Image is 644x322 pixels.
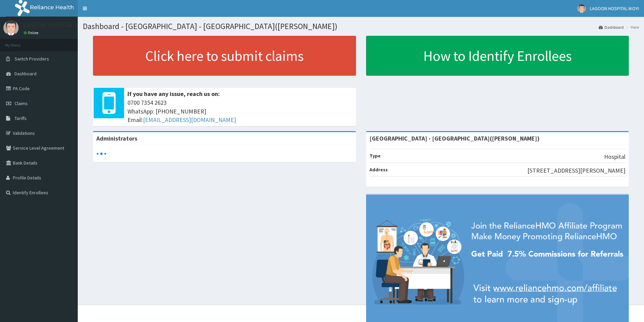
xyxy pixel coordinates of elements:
[599,24,624,30] a: Dashboard
[15,56,49,62] span: Switch Providers
[93,36,356,76] a: Click here to submit claims
[3,20,19,35] img: User Image
[577,4,586,13] img: User Image
[96,134,137,142] b: Administrators
[83,22,639,31] h1: Dashboard - [GEOGRAPHIC_DATA] - [GEOGRAPHIC_DATA]([PERSON_NAME])
[24,30,40,35] a: Online
[143,116,236,124] a: [EMAIL_ADDRESS][DOMAIN_NAME]
[15,115,27,121] span: Tariffs
[15,100,28,106] span: Claims
[127,98,353,124] span: 0700 7354 2623 WhatsApp: [PHONE_NUMBER] Email:
[127,90,220,98] b: If you have any issue, reach us on:
[96,149,106,159] svg: audio-loading
[369,153,381,159] b: Type
[624,24,639,30] li: Here
[369,134,540,142] strong: [GEOGRAPHIC_DATA] - [GEOGRAPHIC_DATA]([PERSON_NAME])
[590,5,639,11] span: LAGOON HOSPITAL IKOYI
[604,152,625,161] p: Hospital
[527,166,625,175] p: [STREET_ADDRESS][PERSON_NAME]
[24,22,89,28] p: LAGOON HOSPITAL IKOYI
[15,71,37,77] span: Dashboard
[366,36,629,76] a: How to Identify Enrollees
[369,167,388,173] b: Address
